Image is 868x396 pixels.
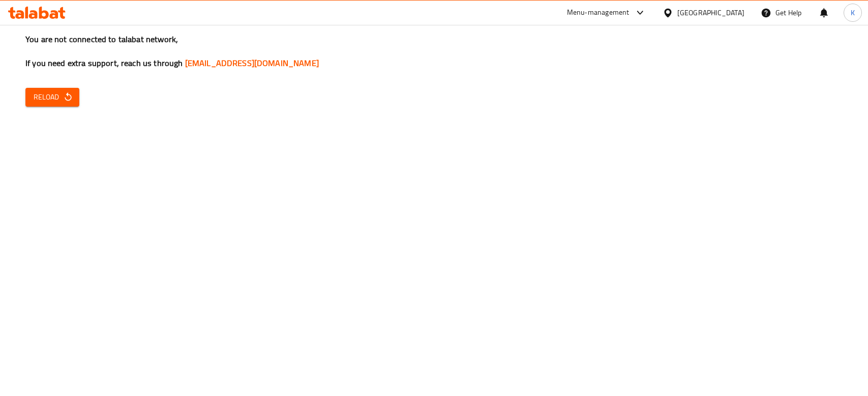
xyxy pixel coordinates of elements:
span: Reload [34,91,71,104]
span: K [851,7,855,18]
div: [GEOGRAPHIC_DATA] [677,7,744,18]
div: Menu-management [567,7,630,19]
button: Reload [25,88,79,107]
a: [EMAIL_ADDRESS][DOMAIN_NAME] [185,55,319,71]
h3: You are not connected to talabat network, If you need extra support, reach us through [25,34,843,69]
